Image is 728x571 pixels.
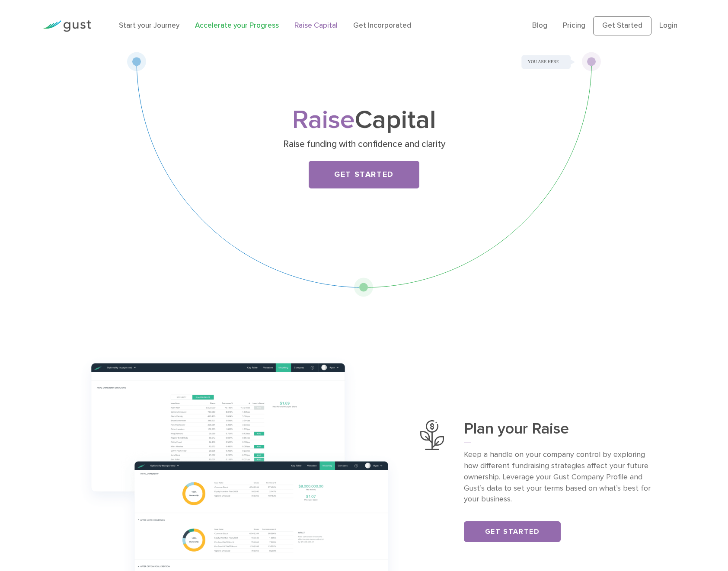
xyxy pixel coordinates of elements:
[119,21,179,30] a: Start your Journey
[464,420,656,443] h3: Plan your Raise
[43,20,91,32] img: Gust Logo
[593,16,651,35] a: Get Started
[420,420,444,450] img: Plan Your Raise
[563,21,585,30] a: Pricing
[353,21,411,30] a: Get Incorporated
[197,138,532,150] p: Raise funding with confidence and clarity
[193,108,535,132] h1: Capital
[195,21,279,30] a: Accelerate your Progress
[532,21,547,30] a: Blog
[464,449,656,505] p: Keep a handle on your company control by exploring how different fundraising strategies affect yo...
[292,105,355,135] span: Raise
[464,521,561,542] a: Get Started
[659,21,677,30] a: Login
[294,21,338,30] a: Raise Capital
[309,161,419,188] a: Get Started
